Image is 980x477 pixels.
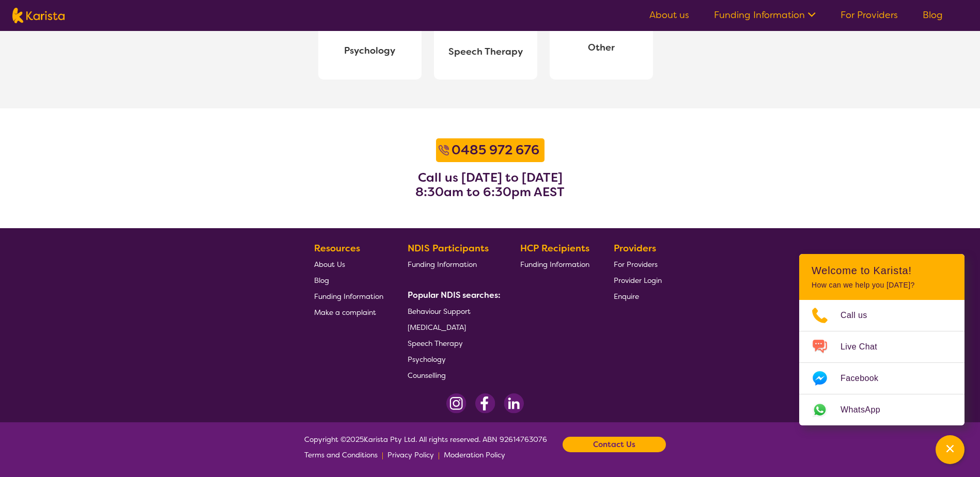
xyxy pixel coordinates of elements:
[408,355,446,364] span: Psychology
[614,276,662,285] span: Provider Login
[408,371,446,380] span: Counselling
[314,256,383,272] a: About Us
[314,288,383,304] a: Funding Information
[415,170,565,199] h3: Call us [DATE] to [DATE] 8:30am to 6:30pm AEST
[408,367,496,383] a: Counselling
[408,290,501,300] b: Popular NDIS searches:
[408,339,463,348] span: Speech Therapy
[387,447,434,463] a: Privacy Policy
[304,432,547,463] span: Copyright © 2025 Karista Pty Ltd. All rights reserved. ABN 92614763076
[614,272,662,288] a: Provider Login
[520,260,589,269] span: Funding Information
[520,242,589,255] b: HCP Recipients
[812,264,952,277] h2: Welcome to Karista!
[841,339,890,355] span: Live Chat
[449,141,542,160] a: 0485 972 676
[614,260,658,269] span: For Providers
[408,351,496,367] a: Psychology
[841,308,880,323] span: Call us
[12,8,65,23] img: Karista logo
[799,254,965,425] div: Channel Menu
[714,9,816,21] a: Funding Information
[799,394,965,425] a: Web link opens in a new tab.
[408,319,496,335] a: [MEDICAL_DATA]
[812,281,952,290] p: How can we help you [DATE]?
[841,371,891,386] span: Facebook
[841,9,898,21] a: For Providers
[314,260,345,269] span: About Us
[444,450,505,459] span: Moderation Policy
[558,40,645,55] span: Other
[382,447,383,463] p: |
[923,9,943,21] a: Blog
[799,300,965,425] ul: Choose channel
[439,145,449,155] img: Call icon
[408,303,496,319] a: Behaviour Support
[304,450,378,459] span: Terms and Conditions
[387,450,434,459] span: Privacy Policy
[614,242,656,255] b: Providers
[649,9,689,21] a: About us
[326,43,413,58] span: Psychology
[614,288,662,304] a: Enquire
[408,307,471,316] span: Behaviour Support
[841,402,893,418] span: WhatsApp
[438,447,440,463] p: |
[408,323,466,332] span: [MEDICAL_DATA]
[314,276,329,285] span: Blog
[408,256,496,272] a: Funding Information
[452,141,539,158] b: 0485 972 676
[408,242,489,255] b: NDIS Participants
[314,242,360,255] b: Resources
[314,292,383,301] span: Funding Information
[442,44,529,59] span: Speech Therapy
[304,447,378,463] a: Terms and Conditions
[314,308,376,317] span: Make a complaint
[408,260,477,269] span: Funding Information
[408,335,496,351] a: Speech Therapy
[614,292,639,301] span: Enquire
[444,447,505,463] a: Moderation Policy
[614,256,662,272] a: For Providers
[446,393,466,414] img: Instagram
[504,393,524,414] img: LinkedIn
[593,437,635,452] b: Contact Us
[475,393,495,414] img: Facebook
[314,304,383,320] a: Make a complaint
[520,256,589,272] a: Funding Information
[314,272,383,288] a: Blog
[936,435,965,464] button: Channel Menu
